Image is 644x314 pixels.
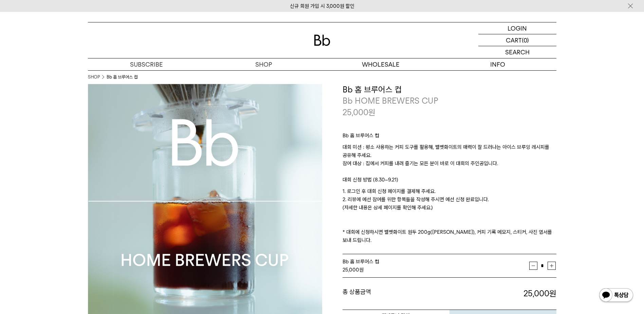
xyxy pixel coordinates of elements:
strong: 25,000 [523,289,556,298]
h3: Bb 홈 브루어스 컵 [343,84,556,95]
p: Bb 홈 브루어스 컵 [343,132,556,143]
dt: 총 상품금액 [343,288,449,299]
a: LOGIN [478,22,556,34]
p: 1. 로그인 후 대회 신청 페이지를 결제해 주세요. 2. 리뷰에 예선 참여를 위한 항목들을 작성해 주시면 예선 신청 완료입니다. (자세한 내용은 상세 페이지를 확인해 주세요.... [343,187,556,244]
img: 카카오톡 채널 1:1 채팅 버튼 [599,287,634,304]
p: 25,000 [343,107,375,118]
a: 신규 회원 가입 시 3,000원 할인 [290,3,354,9]
p: WHOLESALE [322,58,439,70]
a: SHOP [88,74,100,81]
p: Bb HOME BREWERS CUP [343,95,556,107]
p: 대회 신청 방법 (8.30~9.21) [343,176,556,187]
button: 증가 [548,262,556,270]
a: CART (0) [478,34,556,46]
p: INFO [439,58,556,70]
p: CART [506,34,522,46]
a: SHOP [205,58,322,70]
p: LOGIN [508,22,527,34]
p: 대회 미션 : 평소 사용하는 커피 도구를 활용해, 벨벳화이트의 매력이 잘 드러나는 아이스 브루잉 레시피를 공유해 주세요. 참여 대상 : 집에서 커피를 내려 즐기는 모든 분이 ... [343,143,556,176]
b: 원 [549,289,556,298]
span: 원 [368,107,375,117]
span: Bb 홈 브루어스 컵 [343,259,379,265]
div: 원 [343,266,529,274]
p: (0) [522,34,529,46]
a: SUBSCRIBE [88,58,205,70]
li: Bb 홈 브루어스 컵 [107,74,137,81]
strong: 25,000 [343,267,359,273]
img: 로고 [314,35,330,46]
button: 감소 [529,262,537,270]
p: SEARCH [505,46,530,58]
